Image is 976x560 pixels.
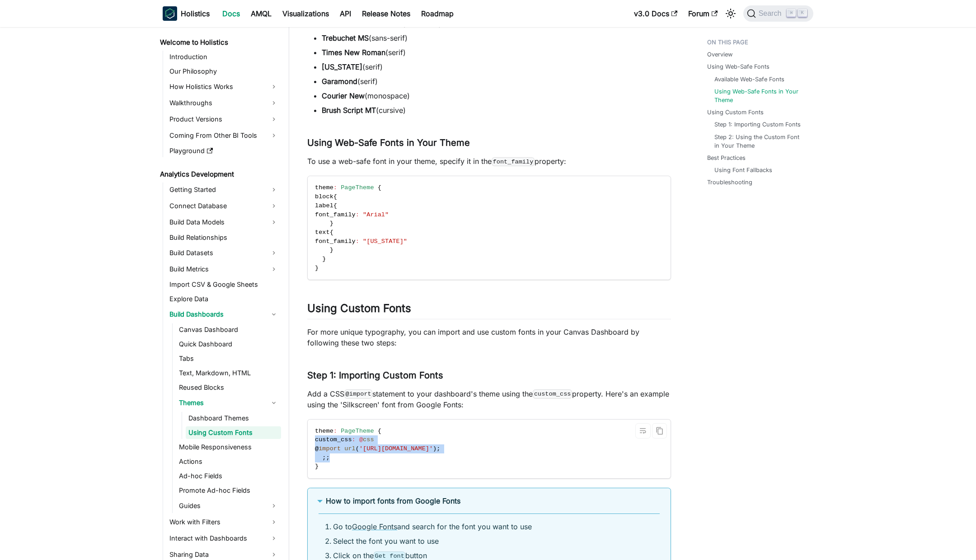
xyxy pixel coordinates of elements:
[167,51,281,63] a: Introduction
[186,412,281,425] a: Dashboard Themes
[357,6,416,21] a: Release Notes
[315,184,333,191] span: theme
[315,463,319,470] span: }
[315,265,319,271] span: }
[167,199,281,213] a: Connect Database
[167,145,281,157] a: Playground
[492,157,535,166] code: font_family
[315,428,333,434] span: theme
[167,79,281,94] a: How Holistics Works
[167,182,281,197] a: Getting Started
[333,202,337,209] span: {
[176,352,281,365] a: Tabs
[307,156,671,167] p: To use a web-safe font in your theme, specify it in the property:
[176,455,281,468] a: Actions
[322,454,326,461] span: ;
[707,178,752,187] a: Troubleshooting
[307,388,671,410] p: Add a CSS statement to your dashboard's theme using the property. Here's an example using the 'Si...
[344,389,372,398] code: @import
[322,62,362,71] strong: [US_STATE]
[756,9,787,18] span: Search
[315,229,330,236] span: text
[307,137,671,149] h3: Using Web-Safe Fonts in Your Theme
[322,61,671,72] li: (serif)
[333,536,660,546] li: Select the font you want to use
[359,436,363,443] span: @
[277,6,334,21] a: Visualizations
[433,445,436,452] span: )
[378,184,381,191] span: {
[707,62,770,71] a: Using Web-Safe Fonts
[307,327,671,348] p: For more unique typography, you can import and use custom fonts in your Canvas Dashboard by follo...
[341,184,374,191] span: PageTheme
[322,33,369,42] strong: Trebuchet MS
[167,65,281,78] a: Our Philosophy
[330,247,333,253] span: }
[176,441,281,453] a: Mobile Responsiveness
[707,108,764,117] a: Using Custom Fonts
[322,76,671,87] li: (serif)
[315,238,356,245] span: font_family
[315,211,356,218] span: font_family
[176,396,281,410] a: Themes
[330,229,333,236] span: {
[167,262,281,276] a: Build Metrics
[315,445,319,452] span: @
[167,307,281,322] a: Build Dashboards
[344,445,355,452] span: url
[176,470,281,482] a: Ad-hoc Fields
[707,50,732,59] a: Overview
[217,6,245,21] a: Docs
[635,423,651,439] button: Toggle word wrap
[307,302,671,319] h2: Using Custom Fonts
[322,47,671,58] li: (serif)
[334,6,357,21] a: API
[356,445,359,452] span: (
[176,367,281,379] a: Text, Markdown, HTML
[356,211,359,218] span: :
[167,215,281,229] a: Build Data Models
[326,496,460,505] b: How to import fonts from Google Fonts
[167,96,281,110] a: Walkthroughs
[154,27,289,560] nav: Docs sidebar
[319,495,660,506] summary: How to import fonts from Google Fonts
[322,77,357,86] strong: Garamond
[416,6,459,21] a: Roadmap
[157,36,281,49] a: Welcome to Holistics
[307,370,671,381] h3: Step 1: Importing Custom Fonts
[167,515,281,529] a: Work with Filters
[714,75,784,84] a: Available Web-Safe Fonts
[723,6,738,21] button: Switch between dark and light mode (currently light mode)
[333,193,337,200] span: {
[176,338,281,350] a: Quick Dashboard
[322,256,326,262] span: }
[186,426,281,439] a: Using Custom Fonts
[322,48,385,57] strong: Times New Roman
[352,436,356,443] span: :
[167,278,281,291] a: Import CSV & Google Sheets
[176,484,281,497] a: Promote Ad-hoc Fields
[176,499,281,513] a: Guides
[352,522,397,531] a: Google Fonts
[363,436,374,443] span: css
[714,120,801,129] a: Step 1: Importing Custom Fonts
[176,323,281,336] a: Canvas Dashboard
[533,389,572,398] code: custom_css
[683,6,723,21] a: Forum
[714,133,804,150] a: Step 2: Using the Custom Font in Your Theme
[322,90,671,101] li: (monospace)
[322,33,671,43] li: (sans-serif)
[652,423,667,439] button: Copy code to clipboard
[163,6,210,21] a: HolisticsHolistics
[315,202,333,209] span: label
[319,445,341,452] span: import
[743,5,813,22] button: Search (Command+K)
[322,106,376,115] strong: Brush Script MT
[330,220,333,227] span: }
[167,231,281,244] a: Build Relationships
[181,8,210,19] b: Holistics
[359,445,433,452] span: '[URL][DOMAIN_NAME]'
[333,184,337,191] span: :
[167,246,281,260] a: Build Datasets
[315,436,352,443] span: custom_css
